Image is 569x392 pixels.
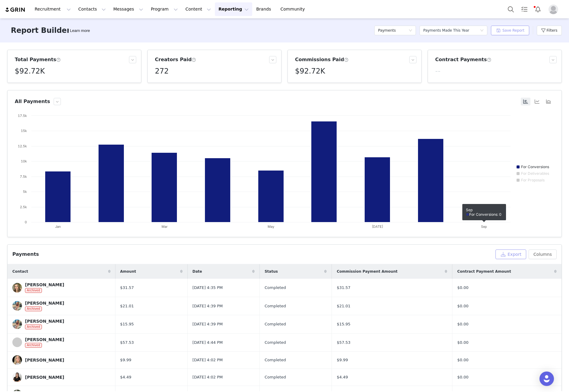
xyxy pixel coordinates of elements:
[25,375,64,380] div: [PERSON_NAME]
[31,2,74,16] button: Recruitment
[12,269,28,274] span: Contact
[55,224,61,229] text: Jan
[457,285,468,291] span: $0.00
[423,26,469,35] div: Payments Made This Year
[193,357,223,363] span: [DATE] 4:02 PM
[120,303,134,309] span: $21.01
[549,5,558,14] img: placeholder-profile.jpg
[295,66,325,77] h5: $92.72K
[155,66,169,77] h5: 272
[537,26,562,35] button: Filters
[277,2,311,16] a: Community
[162,224,168,229] text: Mar
[529,249,557,259] button: Columns
[12,301,22,311] img: b4bef513-ae0f-4c57-8ae1-12fd00dee6c2.jpg
[457,340,468,346] span: $0.00
[193,285,223,291] span: [DATE] 4:35 PM
[25,358,64,362] div: [PERSON_NAME]
[253,2,276,16] a: Brands
[268,224,274,229] text: May
[12,319,111,330] a: [PERSON_NAME]Archived
[120,340,134,346] span: $57.53
[435,56,491,63] h3: Contract Payments
[120,357,131,363] span: $9.99
[12,301,111,312] a: [PERSON_NAME]Archived
[481,224,487,229] text: Sep
[193,269,202,274] span: Date
[12,372,22,382] img: 061628ba-d606-4a66-9eb2-b908166a1aef.jpg
[25,343,42,348] span: Archived
[21,159,27,163] text: 10k
[193,340,223,346] span: [DATE] 4:44 PM
[20,205,27,209] text: 2.5k
[20,174,27,179] text: 7.5k
[120,285,134,291] span: $31.57
[25,337,64,342] div: [PERSON_NAME]
[545,5,564,14] button: Profile
[18,144,27,148] text: 12.5k
[337,285,351,291] span: $31.57
[12,355,22,365] img: 883db0eb-c832-4419-8e76-c16d24811793.jpg
[12,283,22,293] img: b3247d6d-80f5-4459-81a1-68b8a5248227.jpg
[155,56,196,63] h3: Creators Paid
[372,224,383,229] text: [DATE]
[457,374,468,380] span: $0.00
[110,2,147,16] button: Messages
[75,2,109,16] button: Contacts
[120,374,131,380] span: $4.49
[337,321,351,327] span: $15.95
[193,303,223,309] span: [DATE] 4:39 PM
[25,306,42,311] span: Archived
[25,301,64,306] div: [PERSON_NAME]
[120,321,134,327] span: $15.95
[521,165,549,169] text: For Conversions
[12,372,111,382] a: [PERSON_NAME]
[457,269,511,274] span: Contract Payment Amount
[337,269,398,274] span: Commission Payment Amount
[337,340,351,346] span: $57.53
[25,288,42,293] span: Archived
[504,2,517,16] button: Search
[193,374,223,380] span: [DATE] 4:02 PM
[265,285,286,291] span: Completed
[265,269,278,274] span: Status
[435,66,440,77] h5: --
[18,114,27,118] text: 17.5k
[21,129,27,133] text: 15k
[539,372,554,386] div: Open Intercom Messenger
[12,251,39,258] div: Payments
[215,2,252,16] button: Reporting
[69,28,91,34] div: Tooltip anchor
[182,2,215,16] button: Content
[265,303,286,309] span: Completed
[265,374,286,380] span: Completed
[457,321,468,327] span: $0.00
[15,56,61,63] h3: Total Payments
[265,321,286,327] span: Completed
[5,7,26,13] a: grin logo
[25,282,64,287] div: [PERSON_NAME]
[495,249,526,259] button: Export
[378,26,396,35] h5: Payments
[193,321,223,327] span: [DATE] 4:39 PM
[409,29,412,33] i: icon: down
[491,26,529,35] button: Save Report
[521,178,545,182] text: For Proposals
[518,2,531,16] a: Tasks
[15,98,50,105] h3: All Payments
[147,2,181,16] button: Program
[15,66,45,77] h5: $92.72K
[25,325,42,329] span: Archived
[337,374,348,380] span: $4.49
[480,29,484,33] i: icon: down
[12,319,22,329] img: b4bef513-ae0f-4c57-8ae1-12fd00dee6c2.jpg
[12,355,111,365] a: [PERSON_NAME]
[25,319,64,324] div: [PERSON_NAME]
[457,303,468,309] span: $0.00
[120,269,136,274] span: Amount
[11,25,70,36] h3: Report Builder
[265,357,286,363] span: Completed
[295,56,349,63] h3: Commissions Paid
[337,357,348,363] span: $9.99
[12,337,111,348] a: [PERSON_NAME]Archived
